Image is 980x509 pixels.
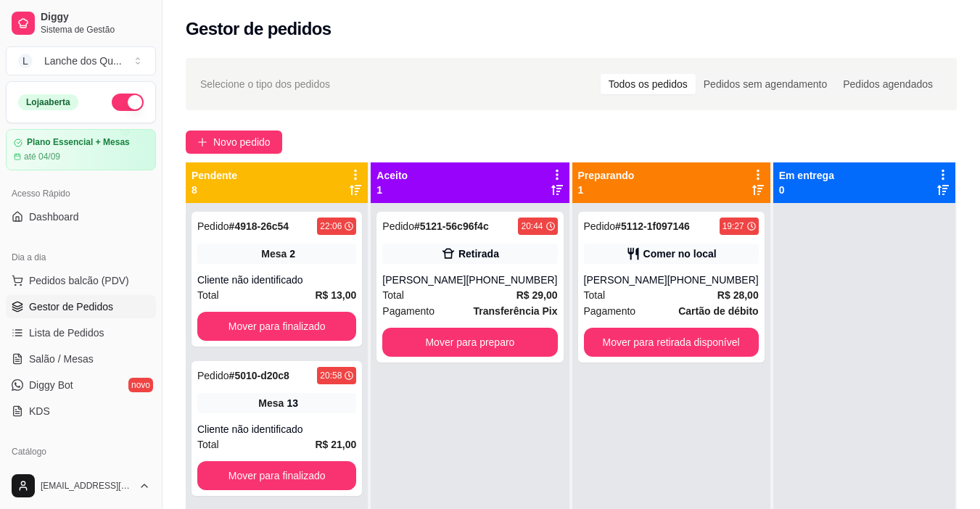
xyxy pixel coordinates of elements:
strong: # 5121-56c96f4c [414,220,489,232]
span: Diggy Bot [29,378,73,392]
span: Sistema de Gestão [41,24,150,36]
p: Aceito [376,168,408,183]
strong: # 4918-26c54 [229,220,289,232]
span: Pagamento [382,303,435,319]
span: [EMAIL_ADDRESS][DOMAIN_NAME] [41,480,133,492]
button: Alterar Status [112,94,144,111]
span: Pedido [197,370,229,381]
a: Gestor de Pedidos [6,295,156,318]
span: Selecione o tipo dos pedidos [200,76,330,92]
div: [PERSON_NAME] [584,273,667,287]
button: Mover para finalizado [197,461,356,490]
div: Cliente não identificado [197,422,356,436]
div: Retirada [458,247,499,261]
span: Total [584,287,606,303]
strong: # 5112-1f097146 [615,220,690,232]
div: Comer no local [643,247,717,261]
div: Pedidos agendados [835,74,941,94]
p: Preparando [578,168,635,183]
p: 1 [376,183,408,197]
strong: # 5010-d20c8 [229,370,289,381]
button: Mover para retirada disponível [584,328,759,357]
a: Salão / Mesas [6,347,156,371]
a: DiggySistema de Gestão [6,6,156,41]
span: Novo pedido [213,134,271,150]
strong: R$ 29,00 [516,289,558,301]
a: Diggy Botnovo [6,373,156,397]
p: 8 [192,183,237,197]
strong: R$ 13,00 [316,289,357,301]
span: Salão / Mesas [29,352,94,366]
p: Em entrega [779,168,834,183]
span: KDS [29,404,50,418]
span: Pedido [382,220,414,232]
button: Select a team [6,46,156,75]
strong: R$ 21,00 [316,439,357,450]
strong: R$ 28,00 [717,289,759,301]
a: KDS [6,400,156,423]
button: Novo pedido [186,131,282,154]
div: Loja aberta [18,94,78,110]
div: Acesso Rápido [6,182,156,205]
span: L [18,54,33,68]
article: até 04/09 [24,151,60,162]
div: [PHONE_NUMBER] [667,273,759,287]
span: Pagamento [584,303,636,319]
p: 1 [578,183,635,197]
div: 20:58 [320,370,342,381]
div: Pedidos sem agendamento [696,74,835,94]
span: Pedidos balcão (PDV) [29,273,129,288]
span: Pedido [197,220,229,232]
div: Catálogo [6,440,156,463]
div: [PHONE_NUMBER] [466,273,557,287]
span: Total [197,287,219,303]
span: Total [197,436,219,452]
strong: Cartão de débito [678,305,758,317]
h2: Gestor de pedidos [186,17,332,41]
span: Diggy [41,11,150,24]
span: Mesa [261,247,287,261]
span: Total [382,287,404,303]
a: Lista de Pedidos [6,321,156,344]
div: Todos os pedidos [601,74,696,94]
p: 0 [779,183,834,197]
span: Pedido [584,220,616,232]
div: 2 [289,247,295,261]
div: 13 [287,396,298,410]
span: Gestor de Pedidos [29,299,113,314]
button: Pedidos balcão (PDV) [6,269,156,292]
div: Cliente não identificado [197,273,356,287]
strong: Transferência Pix [474,305,558,317]
a: Plano Essencial + Mesasaté 04/09 [6,129,156,170]
p: Pendente [192,168,237,183]
div: 19:27 [722,220,744,232]
button: [EMAIL_ADDRESS][DOMAIN_NAME] [6,468,156,503]
div: Dia a dia [6,246,156,269]
span: plus [197,137,207,147]
div: [PERSON_NAME] [382,273,466,287]
span: Mesa [258,396,284,410]
span: Lista de Pedidos [29,326,104,340]
div: 20:44 [521,220,543,232]
button: Mover para preparo [382,328,557,357]
button: Mover para finalizado [197,312,356,341]
article: Plano Essencial + Mesas [27,137,130,148]
a: Dashboard [6,205,156,228]
div: Lanche dos Qu ... [44,54,122,68]
div: 22:06 [320,220,342,232]
span: Dashboard [29,210,79,224]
